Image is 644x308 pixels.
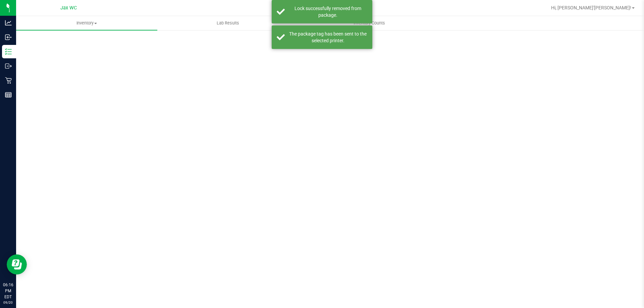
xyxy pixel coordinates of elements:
[16,20,157,26] span: Inventory
[208,20,248,26] span: Lab Results
[288,5,367,18] div: Lock successfully removed from package.
[551,5,631,10] span: Hi, [PERSON_NAME]'[PERSON_NAME]!
[288,30,367,44] div: The package tag has been sent to the selected printer.
[5,48,12,55] inline-svg: Inventory
[3,282,13,300] p: 06:16 PM EDT
[5,19,12,26] inline-svg: Analytics
[5,34,12,41] inline-svg: Inbound
[7,254,27,274] iframe: Resource center
[16,16,157,30] a: Inventory
[5,77,12,84] inline-svg: Retail
[60,5,77,11] span: Jax WC
[3,300,13,305] p: 09/20
[5,63,12,69] inline-svg: Outbound
[157,16,299,30] a: Lab Results
[5,91,12,98] inline-svg: Reports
